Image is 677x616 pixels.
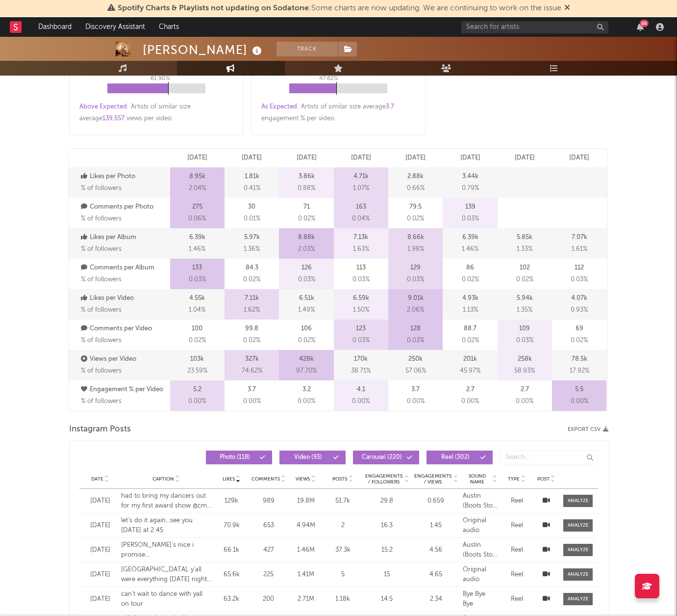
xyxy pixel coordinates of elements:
span: 1.61 % [572,243,587,255]
p: 6.51k [299,293,314,304]
div: [PERSON_NAME]’s nice i promise [PERSON_NAME] (official music video) out now 🧡 [121,540,212,560]
p: 5.2 [193,384,201,396]
span: Video ( 93 ) [286,455,331,460]
p: Engagement % per Video [81,384,168,396]
span: 0.00 % [352,396,370,407]
div: 2 [326,521,360,531]
p: 7.07k [572,232,587,243]
span: 97.70 % [296,365,317,377]
span: 1.13 % [463,304,478,316]
span: 1.49 % [298,304,315,316]
span: Spotify Charts & Playlists not updating on Sodatone [118,4,309,12]
p: 112 [575,262,584,274]
p: 88.7 [464,323,476,335]
span: 1.36 % [244,243,260,255]
div: 14.5 [365,594,409,604]
span: 0.01 % [244,213,260,225]
span: 0.03 % [407,274,424,286]
span: 0.00 % [243,396,261,407]
span: Caption [152,476,174,482]
span: 0.02 % [298,213,315,225]
span: Post [537,476,550,482]
span: 1.50 % [353,304,369,316]
span: 58.93 % [514,365,535,377]
p: 3.44k [462,171,478,183]
p: [DATE] [187,152,207,164]
p: 3.7 [248,384,256,396]
p: 71 [303,201,310,213]
div: [DATE] [84,496,116,506]
p: 4.1 [357,384,365,396]
span: Date [91,476,103,482]
p: 79.5 [409,201,422,213]
p: 113 [356,262,366,274]
p: 163 [356,201,366,213]
div: Austin (Boots Stop Workin') [463,491,497,510]
span: % of followers [81,185,122,191]
div: 29.8 [365,496,409,506]
span: 74.62 % [242,365,262,377]
div: 4.56 [414,545,458,555]
p: 428k [299,353,314,365]
p: 126 [301,262,312,274]
div: 4.65 [414,570,458,580]
span: 139,557 [102,115,125,122]
span: 1.63 % [353,243,369,255]
span: Engagements / Followers [365,473,403,485]
div: 2.71M [291,594,321,604]
span: 45.97 % [460,365,480,377]
div: [DATE] [84,570,116,580]
span: 1.35 % [517,304,532,316]
span: 0.02 % [243,274,260,286]
div: : Artists of similar size average engagement % per video . [261,101,416,125]
p: [DATE] [351,152,371,164]
p: 4.07k [571,293,587,304]
span: 0.41 % [244,183,260,194]
div: had to bring my dancers out for my first award show @cmt 🧡 [121,491,212,510]
div: 63.2k [216,594,247,604]
p: 3.2 [302,384,311,396]
p: Views per Video [81,353,168,365]
div: : Artists of similar size average views per video . [79,101,234,125]
span: 0.00 % [571,396,588,407]
div: can’t wait to dance with yall on tour [121,589,212,609]
p: [DATE] [569,152,589,164]
span: 0.00 % [188,396,206,407]
p: Comments per Photo [81,201,168,213]
span: 0.03 % [571,274,588,286]
p: 7.13k [353,232,368,243]
div: Reel [502,545,531,555]
p: 4.55k [189,293,205,304]
div: 129k [216,496,247,506]
div: 5 [326,570,360,580]
div: 1.46M [291,545,321,555]
p: 7.11k [245,293,259,304]
p: 129 [410,262,421,274]
a: Discovery Assistant [78,17,152,37]
span: % of followers [81,276,122,283]
div: [DATE] [84,545,116,555]
div: 15 [365,570,409,580]
div: 65.6k [216,570,247,580]
div: 86 [640,20,649,27]
a: Dashboard [31,17,78,37]
span: 0.03 % [189,274,206,286]
p: Likes per Album [81,232,168,243]
button: Track [276,42,338,56]
span: % of followers [81,307,122,313]
p: 2.88k [407,171,424,183]
p: 5.97k [244,232,260,243]
p: Comments per Video [81,323,168,335]
span: 0.02 % [189,335,206,347]
div: Reel [502,594,531,604]
p: 69 [576,323,583,335]
span: 0.02 % [407,213,424,225]
p: 2.7 [521,384,529,396]
div: Original audio [463,565,497,584]
p: [DATE] [242,152,262,164]
button: Photo(118) [206,451,272,464]
p: Likes per Photo [81,171,168,183]
div: 19.8M [291,496,321,506]
div: Reel [502,521,531,531]
p: 5.94k [517,293,533,304]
